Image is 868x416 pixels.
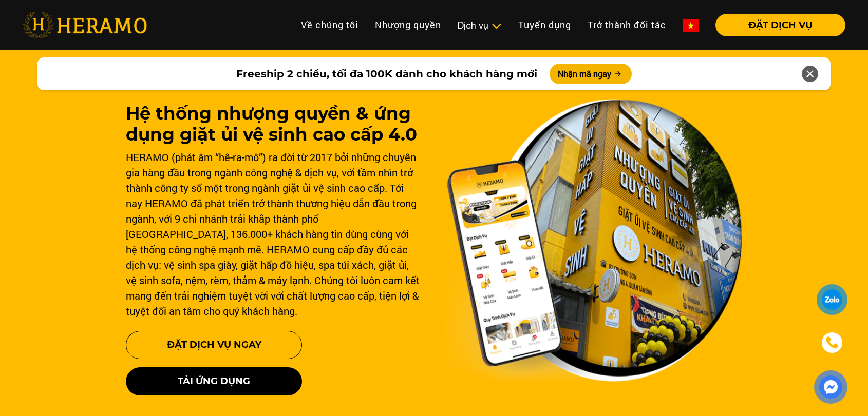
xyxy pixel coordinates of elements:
[458,18,502,32] div: Dịch vụ
[236,66,537,82] span: Freeship 2 chiều, tối đa 100K dành cho khách hàng mới
[23,12,147,38] img: heramo-logo.png
[126,367,302,395] button: Tải ứng dụng
[367,14,449,36] a: Nhượng quyền
[126,331,302,359] button: Đặt Dịch Vụ Ngay
[715,14,845,36] button: ĐẶT DỊCH VỤ
[579,14,674,36] a: Trở thành đối tác
[824,335,840,351] img: phone-icon
[293,14,367,36] a: Về chúng tôi
[446,99,742,382] img: banner
[126,149,422,319] div: HERAMO (phát âm “hê-ra-mô”) ra đời từ 2017 bởi những chuyên gia hàng đầu trong ngành công nghệ & ...
[550,64,632,84] button: Nhận mã ngay
[817,328,847,358] a: phone-icon
[707,21,845,30] a: ĐẶT DỊCH VỤ
[510,14,579,36] a: Tuyển dụng
[126,103,422,145] h1: Hệ thống nhượng quyền & ứng dụng giặt ủi vệ sinh cao cấp 4.0
[683,19,699,32] img: vn-flag.png
[491,21,502,31] img: subToggleIcon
